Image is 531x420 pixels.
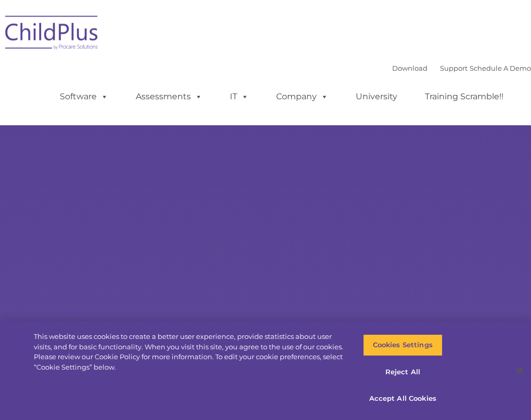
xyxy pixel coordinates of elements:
a: IT [219,86,259,107]
div: This website uses cookies to create a better user experience, provide statistics about user visit... [34,332,347,372]
a: Assessments [125,86,213,107]
font: | [392,64,531,72]
a: Schedule A Demo [470,64,531,72]
a: Support [440,64,468,72]
button: Accept All Cookies [363,388,443,410]
button: Cookies Settings [363,334,443,356]
a: Company [266,86,339,107]
a: Training Scramble!! [415,86,514,107]
a: Software [49,86,119,107]
button: Close [508,359,531,382]
a: Download [392,64,428,72]
button: Reject All [363,361,443,383]
a: University [345,86,408,107]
